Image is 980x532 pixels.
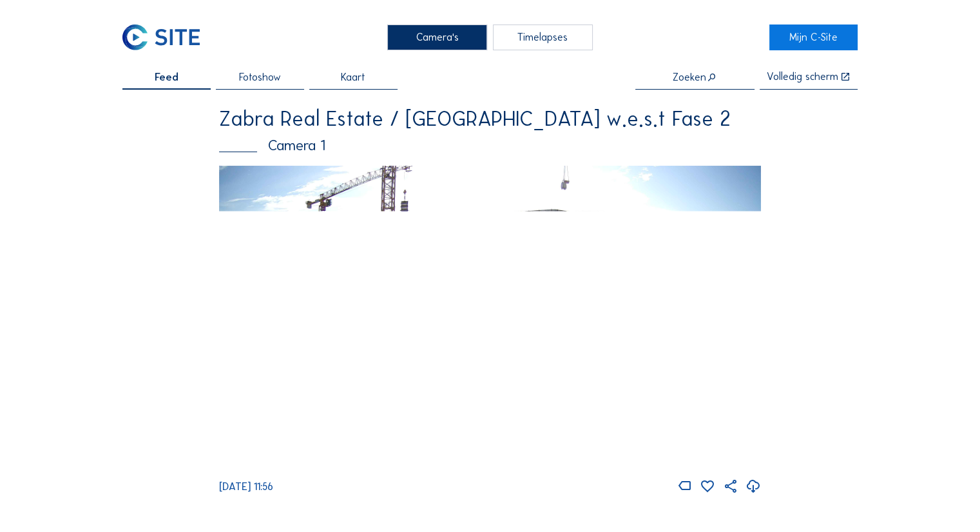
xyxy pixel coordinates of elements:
[387,25,487,50] div: Camera's
[219,480,273,493] span: [DATE] 11:56
[219,166,761,471] img: Image
[155,72,178,83] span: Feed
[769,25,858,50] a: Mijn C-Site
[219,139,761,153] div: Camera 1
[219,108,761,129] div: Zabra Real Estate / [GEOGRAPHIC_DATA] w.e.s.t Fase 2
[122,25,211,50] a: C-SITE Logo
[767,72,838,83] div: Volledig scherm
[239,72,281,83] span: Fotoshow
[341,72,365,83] span: Kaart
[122,25,199,50] img: C-SITE Logo
[493,25,593,50] div: Timelapses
